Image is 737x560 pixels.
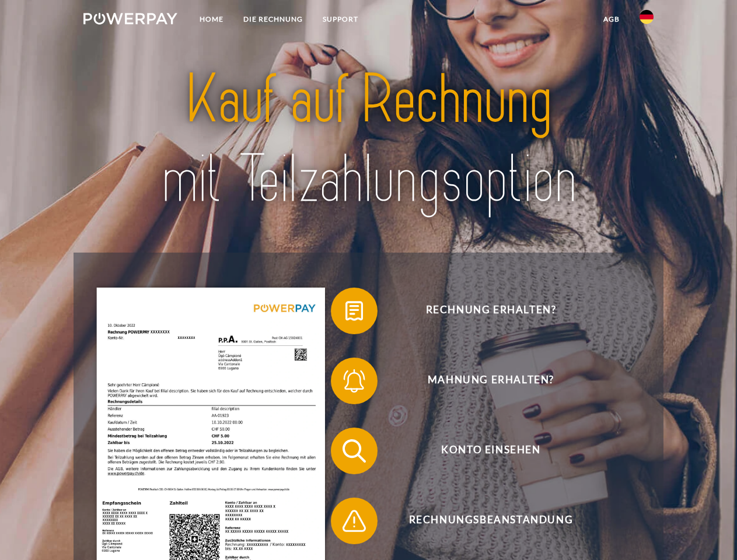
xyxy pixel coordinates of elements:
span: Mahnung erhalten? [348,358,634,404]
img: qb_bell.svg [340,366,369,395]
a: agb [593,9,630,30]
button: Rechnung erhalten? [331,288,634,334]
span: Rechnung erhalten? [348,288,634,334]
a: Home [190,9,233,30]
button: Rechnungsbeanstandung [331,498,634,544]
img: logo-powerpay-white.svg [83,13,177,24]
a: DIE RECHNUNG [233,9,313,30]
a: SUPPORT [313,9,368,30]
img: title-powerpay_de.svg [111,56,626,223]
img: qb_search.svg [340,436,369,466]
button: Mahnung erhalten? [331,358,634,404]
button: Konto einsehen [331,428,634,474]
img: qb_bill.svg [340,296,369,325]
img: qb_warning.svg [340,506,369,535]
img: de [640,10,654,24]
span: Konto einsehen [348,428,634,474]
span: Rechnungsbeanstandung [348,498,634,544]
